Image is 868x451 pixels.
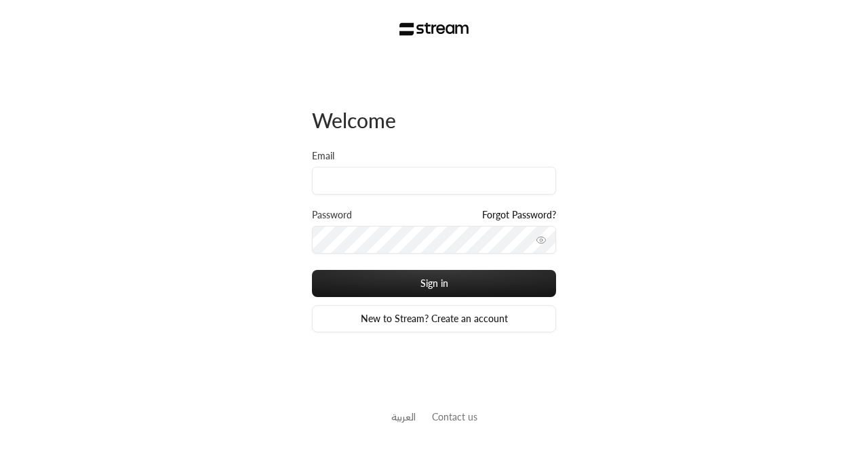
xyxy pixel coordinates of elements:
a: New to Stream? Create an account [312,305,556,332]
button: Contact us [432,410,477,424]
button: Sign in [312,270,556,297]
span: Welcome [312,108,396,132]
a: Contact us [432,411,477,423]
label: Password [312,208,352,222]
button: toggle password visibility [530,229,552,251]
a: Forgot Password? [482,208,556,222]
a: العربية [391,404,416,429]
img: Stream Logo [399,22,469,36]
label: Email [312,149,334,163]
